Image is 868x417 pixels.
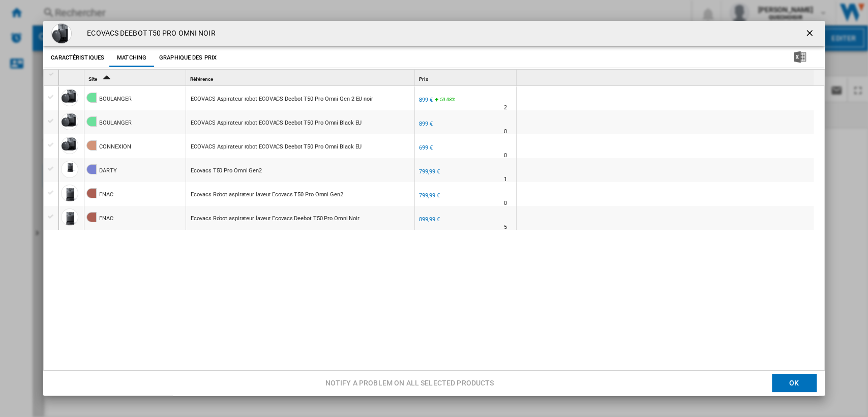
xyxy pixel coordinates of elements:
[190,76,213,82] span: Référence
[99,135,131,159] div: CONNEXION
[419,76,428,82] span: Prix
[417,119,433,129] div: 899 €
[417,167,439,177] div: 799,99 €
[191,135,362,159] div: ECOVACS Aspirateur robot ECOVACS Deebot T50 Pro Omni Black EU
[99,183,113,206] div: FNAC
[186,182,414,205] div: https://www.fnac.com/Robot-aspirateur-laveur-Ecovacs-T50-Pro-Omni-Gen2/a21883717/w-4
[61,70,84,85] div: Sort None
[419,97,433,103] div: 899 €
[417,191,439,201] div: 799,99 €
[519,70,814,85] div: Sort None
[88,76,97,82] span: Site
[503,222,506,232] div: Délai de livraison : 5 jours
[440,97,452,102] span: 50.08
[82,28,215,39] h4: ECOVACS DEEBOT T50 PRO OMNI NOIR
[188,70,414,85] div: Sort None
[322,374,497,393] button: Notify a problem on all selected products
[417,70,516,85] div: Sort None
[191,111,362,135] div: ECOVACS Aspirateur robot ECOVACS Deebot T50 Pro Omni Black EU
[191,159,262,183] div: Ecovacs T50 Pro Omni Gen2
[99,159,117,183] div: DARTY
[439,95,445,107] i: %
[109,49,154,67] button: Matching
[800,23,821,44] button: getI18NText('BUTTONS.CLOSE_DIALOG')
[419,168,439,175] div: 799,99 €
[99,111,131,135] div: BOULANGER
[191,207,360,230] div: Ecovacs Robot aspirateur laveur Ecovacs Deebot T50 Pro Omni Noir
[86,70,186,85] div: Site Sort Ascending
[804,28,817,40] ng-md-icon: getI18NText('BUTTONS.CLOSE_DIALOG')
[186,86,414,110] div: https://www.boulanger.com/ref/1225857
[186,158,414,182] div: https://www.darty.com/nav/achat/petit_electromenager/aspirateur/aspirateur_robot/ecovacs_t50_pro_...
[417,70,516,85] div: Prix Sort None
[794,51,806,63] img: excel-24x24.png
[43,21,824,396] md-dialog: Product popup
[503,103,506,113] div: Délai de livraison : 2 jours
[419,192,439,199] div: 799,99 €
[99,87,131,111] div: BOULANGER
[186,110,414,134] div: https://www.boulanger.com/ref/1218868
[186,206,414,229] div: https://www.fnac.com/Robot-aspirateur-laveur-Ecovacs-Deebot-T50-Pro-Omni-Noir/a21339921/w-4
[48,49,107,67] button: Caractéristiques
[503,127,506,137] div: Délai de livraison : 0 jour
[191,183,343,206] div: Ecovacs Robot aspirateur laveur Ecovacs T50 Pro Omni Gen2
[503,174,506,185] div: Délai de livraison : 1 jour
[417,95,433,105] div: 899 €
[191,87,373,111] div: ECOVACS Aspirateur robot ECOVACS Deebot T50 Pro Omni Gen 2 EU noir
[503,151,506,161] div: Délai de livraison : 0 jour
[157,49,219,67] button: Graphique des prix
[188,70,414,85] div: Référence Sort None
[86,70,186,85] div: Sort Ascending
[419,121,433,127] div: 899 €
[772,374,817,393] button: OK
[186,134,414,158] div: http://www.connexion.fr/maison-entretien/entretien-des-surfaces/aspirateur-robot/438-118859.html
[99,207,113,230] div: FNAC
[777,49,822,67] button: Télécharger au format Excel
[51,23,72,44] img: 6970135035083_h_f_l_0
[98,76,114,82] span: Sort Ascending
[417,215,439,225] div: 899,99 €
[419,216,439,223] div: 899,99 €
[503,198,506,208] div: Délai de livraison : 0 jour
[419,144,433,151] div: 699 €
[417,143,433,153] div: 699 €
